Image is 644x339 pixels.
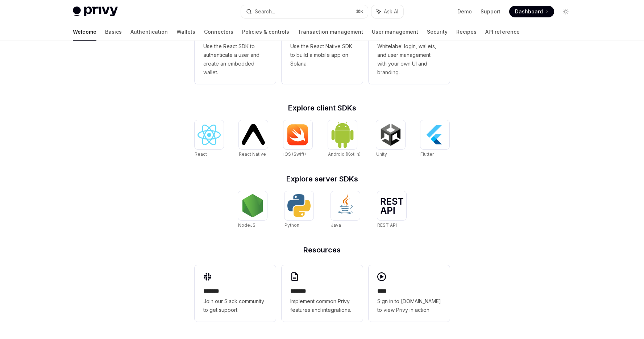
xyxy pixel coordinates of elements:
a: Support [481,8,500,15]
img: React Native [242,124,265,145]
span: Join our Slack community to get support. [203,297,267,314]
h2: Explore server SDKs [195,175,450,183]
span: Flutter [420,151,434,157]
span: NodeJS [238,222,255,228]
img: Android (Kotlin) [331,121,354,148]
img: light logo [73,7,118,17]
span: Ask AI [384,8,398,15]
a: Dashboard [509,6,554,17]
a: **** **Join our Slack community to get support. [195,265,276,322]
a: Welcome [73,23,96,41]
span: REST API [377,222,397,228]
img: NodeJS [241,194,264,217]
a: PythonPython [284,191,313,229]
a: Demo [457,8,472,15]
span: Python [284,222,299,228]
a: **** **** **** ***Use the React Native SDK to build a mobile app on Solana. [282,10,363,84]
a: Connectors [204,23,233,41]
a: iOS (Swift)iOS (Swift) [283,120,312,158]
button: Ask AI [371,5,403,18]
span: React [195,151,207,157]
span: React Native [239,151,266,157]
span: Implement common Privy features and integrations. [290,297,354,314]
h2: Resources [195,246,450,254]
a: NodeJSNodeJS [238,191,267,229]
button: Toggle dark mode [560,6,572,17]
a: API reference [485,23,520,41]
span: Unity [376,151,387,157]
a: **** *****Whitelabel login, wallets, and user management with your own UI and branding. [369,10,450,84]
a: ****Sign in to [DOMAIN_NAME] to view Privy in action. [369,265,450,322]
a: REST APIREST API [377,191,406,229]
img: React [198,125,221,145]
button: Search...⌘K [241,5,368,18]
a: **** **Implement common Privy features and integrations. [282,265,363,322]
img: Flutter [423,123,446,146]
span: Java [331,222,341,228]
a: Policies & controls [242,23,289,41]
span: iOS (Swift) [283,151,306,157]
a: Basics [105,23,122,41]
a: ReactReact [195,120,224,158]
img: Unity [379,123,402,146]
a: Recipes [456,23,477,41]
img: Java [334,194,357,217]
a: Android (Kotlin)Android (Kotlin) [328,120,361,158]
h2: Explore client SDKs [195,104,450,112]
span: Android (Kotlin) [328,151,361,157]
a: React NativeReact Native [239,120,268,158]
span: ⌘ K [356,9,363,14]
a: JavaJava [331,191,360,229]
span: Dashboard [515,8,543,15]
a: FlutterFlutter [420,120,449,158]
a: Security [427,23,448,41]
img: Python [287,194,311,217]
span: Use the React SDK to authenticate a user and create an embedded wallet. [203,42,267,77]
span: Sign in to [DOMAIN_NAME] to view Privy in action. [377,297,441,314]
a: Authentication [130,23,168,41]
img: iOS (Swift) [286,124,309,146]
a: Wallets [176,23,195,41]
a: Transaction management [298,23,363,41]
a: UnityUnity [376,120,405,158]
span: Whitelabel login, wallets, and user management with your own UI and branding. [377,42,441,77]
a: User management [372,23,418,41]
img: REST API [380,198,403,214]
div: Search... [255,7,275,16]
span: Use the React Native SDK to build a mobile app on Solana. [290,42,354,68]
